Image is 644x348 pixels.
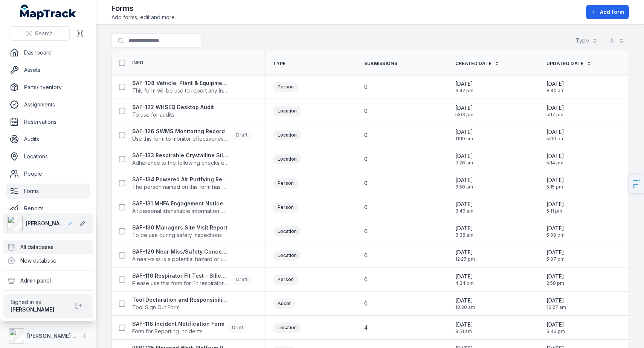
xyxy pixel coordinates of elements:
[11,298,69,306] span: Signed in as
[27,333,89,339] strong: [PERSON_NAME] Group
[3,254,93,267] div: New database
[26,220,67,227] span: [PERSON_NAME] Group
[3,240,93,254] div: All databases
[3,274,93,287] div: Admin panel
[11,306,54,313] strong: [PERSON_NAME]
